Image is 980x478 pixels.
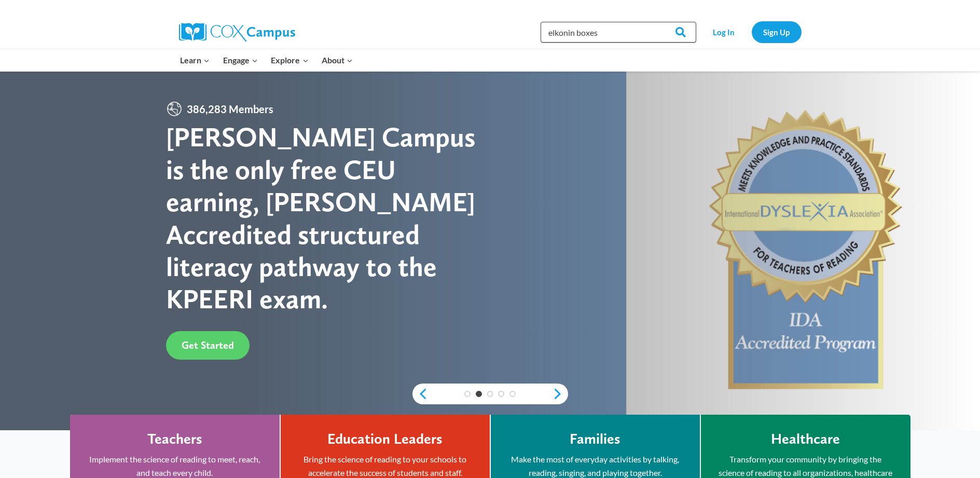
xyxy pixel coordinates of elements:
a: 3 [487,391,493,397]
nav: Secondary Navigation [701,21,802,43]
a: next [553,388,568,400]
a: 5 [509,391,516,397]
span: Get Started [182,339,234,351]
button: Child menu of Engage [216,49,265,71]
button: Child menu of Explore [265,49,315,71]
button: Child menu of About [315,49,360,71]
h4: Healthcare [771,430,840,448]
nav: Primary Navigation [174,49,360,71]
div: [PERSON_NAME] Campus is the only free CEU earning, [PERSON_NAME] Accredited structured literacy p... [166,121,490,315]
a: previous [412,388,428,400]
a: 4 [498,391,504,397]
div: content slider buttons [412,384,568,404]
a: 2 [476,391,482,397]
input: Search Cox Campus [541,22,696,43]
img: Cox Campus [179,23,295,42]
h4: Education Leaders [327,430,443,448]
a: Log In [701,21,747,43]
span: 386,283 Members [183,101,278,117]
a: Sign Up [752,21,802,43]
button: Child menu of Learn [174,49,217,71]
h4: Families [570,430,620,448]
a: Get Started [166,331,250,360]
h4: Teachers [147,430,202,448]
a: 1 [464,391,471,397]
